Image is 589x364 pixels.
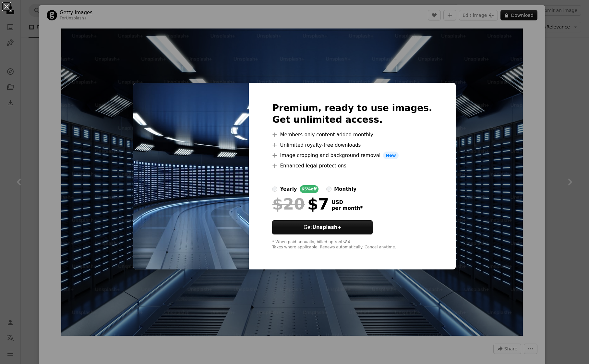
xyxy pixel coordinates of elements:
div: $7 [272,196,329,212]
div: 65% off [300,185,319,193]
div: yearly [280,185,297,193]
div: * When paid annually, billed upfront $84 Taxes where applicable. Renews automatically. Cancel any... [272,240,432,250]
span: $20 [272,196,305,212]
li: Enhanced legal protections [272,162,432,170]
input: yearly65%off [272,187,277,192]
span: per month * [331,205,363,211]
li: Members-only content added monthly [272,131,432,139]
h2: Premium, ready to use images. Get unlimited access. [272,102,432,126]
button: GetUnsplash+ [272,220,373,234]
img: premium_photo-1661386253258-64ab9521ce89 [133,83,249,269]
input: monthly [326,187,331,192]
li: Unlimited royalty-free downloads [272,141,432,149]
div: monthly [334,185,356,193]
li: Image cropping and background removal [272,152,432,159]
span: New [383,152,399,159]
strong: Unsplash+ [312,224,342,230]
span: USD [331,199,363,205]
